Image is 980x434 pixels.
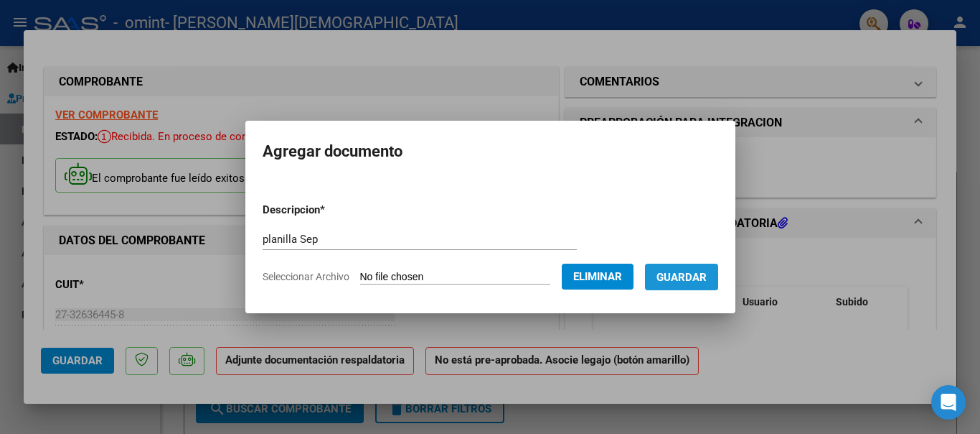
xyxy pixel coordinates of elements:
[573,270,622,283] span: Eliminar
[931,385,966,420] div: Open Intercom Messenger
[645,264,718,290] button: Guardar
[562,264,633,290] button: Eliminar
[263,271,349,282] span: Seleccionar Archivo
[263,138,718,165] h2: Agregar documento
[656,271,707,284] span: Guardar
[263,202,400,218] p: Descripcion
